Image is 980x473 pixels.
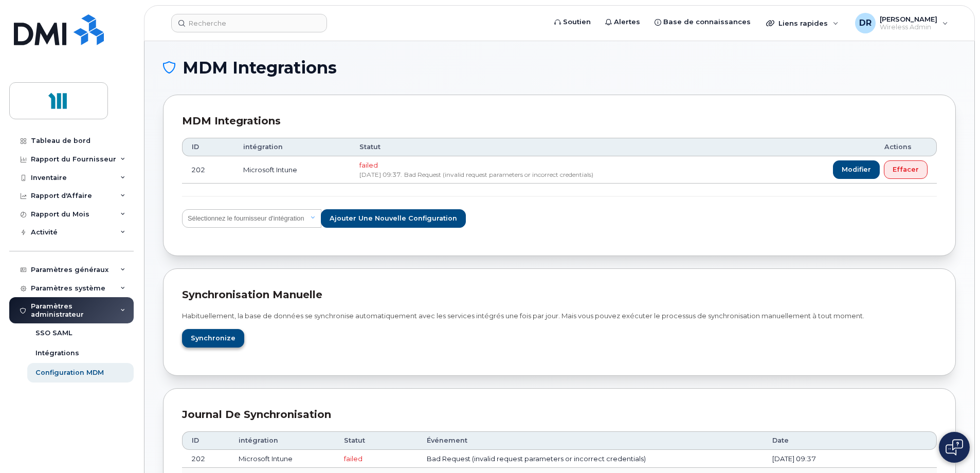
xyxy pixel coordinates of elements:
span: failed [359,161,378,169]
th: ID [182,431,229,450]
p: Habituellement, la base de données se synchronise automatiquement avec les services intégrés une ... [182,311,937,321]
td: Microsoft Intune [229,450,335,468]
span: Modifier [842,165,871,174]
span: Effacer [893,165,919,174]
td: [DATE] 09:37 [763,450,937,468]
button: Effacer [884,160,928,179]
th: Statut [335,431,418,450]
button: Modifier [833,160,880,179]
th: Date [763,431,937,450]
span: Ajouter une nouvelle configuration [330,213,457,223]
td: 202 [182,156,234,184]
button: Synchronize [182,329,244,348]
td: failed [335,450,418,468]
td: 202 [182,450,229,468]
th: intégration [234,138,350,156]
div: MDM Integrations [182,114,937,129]
th: intégration [229,431,335,450]
span: [DATE] 09:37. [359,171,402,178]
th: Actions [755,138,937,156]
span: Bad Request (invalid request parameters or incorrect credentials) [404,171,593,178]
div: Synchronisation manuelle [182,287,937,302]
div: Journal de Synchronisation [182,407,937,422]
th: ID [182,138,234,156]
img: Open chat [946,439,963,456]
th: Événement [418,431,763,450]
span: Synchronize [191,333,235,343]
td: Bad Request (invalid request parameters or incorrect credentials) [418,450,763,468]
th: Statut [350,138,755,156]
span: Microsoft Intune [243,166,297,174]
button: Ajouter une nouvelle configuration [321,209,466,228]
span: MDM Integrations [183,60,337,76]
